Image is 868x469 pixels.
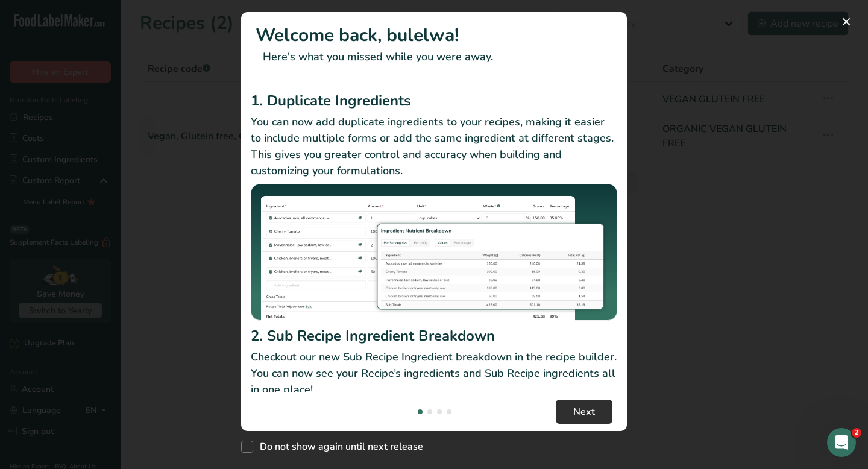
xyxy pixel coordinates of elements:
h1: Welcome back, bulelwa! [256,22,612,49]
p: Checkout our new Sub Recipe Ingredient breakdown in the recipe builder. You can now see your Reci... [251,349,617,398]
span: Next [573,404,595,419]
h2: 2. Sub Recipe Ingredient Breakdown [251,325,617,347]
p: Here's what you missed while you were away. [256,49,612,65]
iframe: Intercom live chat [827,428,856,457]
img: Duplicate Ingredients [251,184,617,321]
p: You can now add duplicate ingredients to your recipes, making it easier to include multiple forms... [251,114,617,179]
h2: 1. Duplicate Ingredients [251,90,617,112]
button: Next [556,400,612,424]
span: Do not show again until next release [253,441,423,453]
span: 2 [852,428,861,438]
